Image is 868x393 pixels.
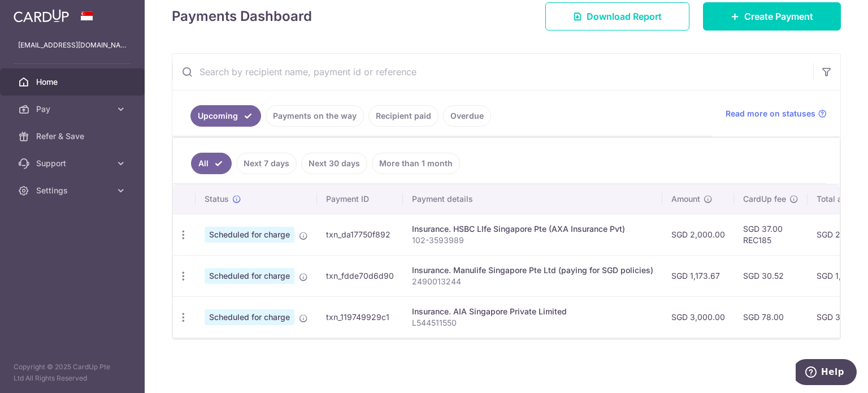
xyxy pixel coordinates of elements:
[190,105,261,127] a: Upcoming
[205,193,229,205] span: Status
[317,296,403,338] td: txn_119749929c1
[205,309,294,325] span: Scheduled for charge
[412,265,653,276] div: Insurance. Manulife Singapore Pte Ltd (paying for SGD policies)
[36,103,111,115] span: Pay
[36,158,111,169] span: Support
[734,214,808,255] td: SGD 37.00 REC185
[191,153,232,174] a: All
[545,2,689,31] a: Download Report
[412,276,653,287] p: 2490013244
[36,185,111,196] span: Settings
[743,193,786,205] span: CardUp fee
[372,153,460,174] a: More than 1 month
[36,76,111,88] span: Home
[18,40,127,51] p: [EMAIL_ADDRESS][DOMAIN_NAME]
[172,6,312,27] h4: Payments Dashboard
[662,255,734,296] td: SGD 1,173.67
[317,255,403,296] td: txn_fdde70d6d90
[368,105,439,127] a: Recipient paid
[703,2,841,31] a: Create Payment
[734,296,808,338] td: SGD 78.00
[412,223,653,235] div: Insurance. HSBC LIfe Singapore Pte (AXA Insurance Pvt)
[817,193,854,205] span: Total amt.
[412,306,653,317] div: Insurance. AIA Singapore Private Limited
[443,105,491,127] a: Overdue
[205,227,294,243] span: Scheduled for charge
[412,317,653,329] p: L544511550
[587,10,662,23] span: Download Report
[172,54,813,90] input: Search by recipient name, payment id or reference
[671,193,700,205] span: Amount
[412,235,653,246] p: 102-3593989
[744,10,813,23] span: Create Payment
[726,108,827,119] a: Read more on statuses
[726,108,815,119] span: Read more on statuses
[301,153,367,174] a: Next 30 days
[236,153,297,174] a: Next 7 days
[14,9,69,23] img: CardUp
[796,359,857,387] iframe: Opens a widget where you can find more information
[36,131,111,142] span: Refer & Save
[317,214,403,255] td: txn_da17750f892
[317,184,403,214] th: Payment ID
[205,268,294,284] span: Scheduled for charge
[734,255,808,296] td: SGD 30.52
[266,105,364,127] a: Payments on the way
[662,214,734,255] td: SGD 2,000.00
[403,184,662,214] th: Payment details
[662,296,734,338] td: SGD 3,000.00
